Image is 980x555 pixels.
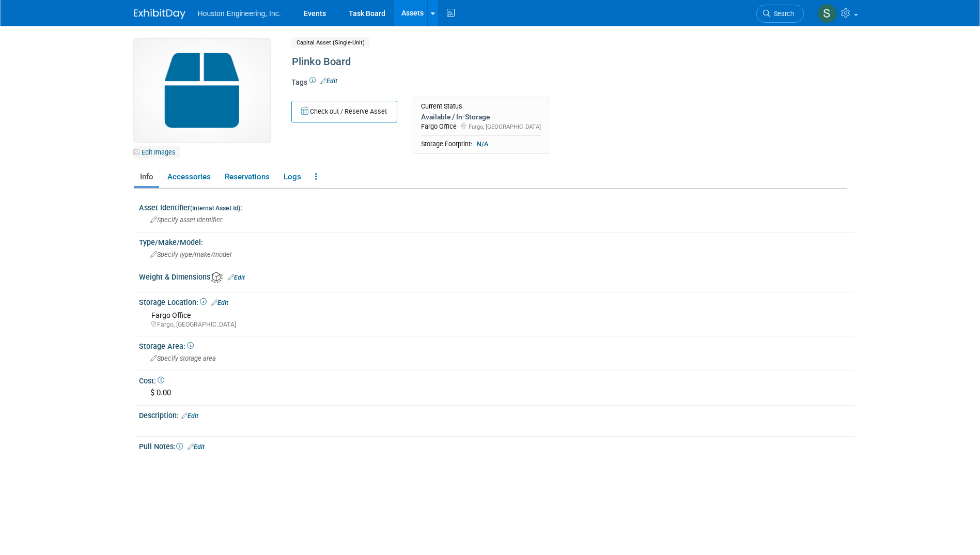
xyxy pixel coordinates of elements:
div: Asset Identifier : [139,200,854,213]
a: Edit Images [134,146,180,159]
div: Weight & Dimensions [139,269,854,283]
div: Plinko Board [288,53,761,71]
div: Tags [291,77,761,95]
span: Fargo Office [151,311,191,319]
small: (Internal Asset Id) [190,205,240,212]
a: Reservations [219,168,275,186]
a: Edit [181,412,198,420]
div: Storage Footprint: [421,140,541,149]
a: Info [134,168,159,186]
button: Check out / Reserve Asset [291,101,397,122]
div: Type/Make/Model: [139,235,854,248]
span: Specify storage area [150,354,216,362]
a: Edit [188,443,205,451]
span: Storage Area: [139,342,194,350]
div: Current Status [421,102,541,111]
span: Houston Engineering, Inc. [198,9,281,18]
img: Asset Weight and Dimensions [211,272,223,283]
span: Specify type/make/model [150,251,231,258]
div: Storage Location: [139,295,854,308]
div: Cost: [139,373,854,386]
span: N/A [474,140,491,149]
span: Search [770,10,794,18]
span: Capital Asset (Single-Unit) [291,37,370,48]
span: Fargo Office [421,122,457,130]
a: Search [756,5,804,23]
a: Edit [228,274,245,281]
div: Description: [139,408,854,421]
span: Fargo, [GEOGRAPHIC_DATA] [469,123,541,130]
img: Savannah Hartsoch [817,4,837,23]
div: $ 0.00 [147,385,847,401]
img: ExhibitDay [134,9,185,19]
img: Capital-Asset-Icon-2.png [134,39,270,142]
a: Edit [320,78,337,85]
span: Specify asset identifier [150,216,222,224]
div: Available / In-Storage [421,112,541,121]
a: Logs [277,168,307,186]
a: Accessories [161,168,216,186]
div: Fargo, [GEOGRAPHIC_DATA] [151,320,847,329]
a: Edit [211,299,228,306]
div: Pull Notes: [139,439,854,452]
